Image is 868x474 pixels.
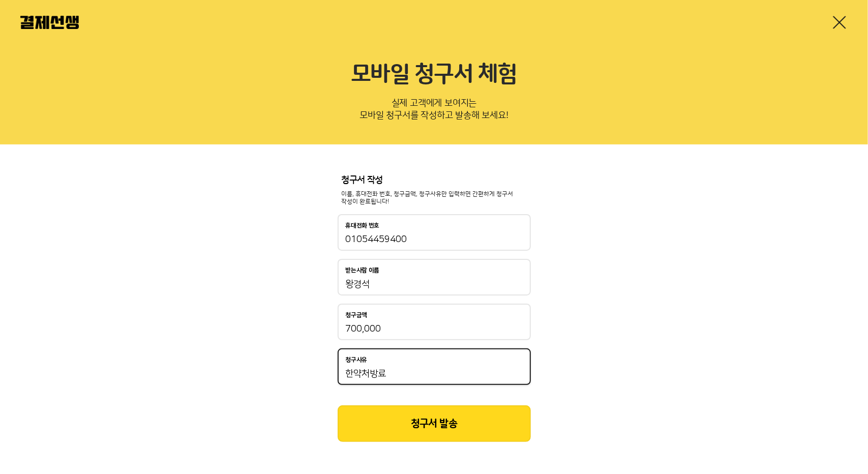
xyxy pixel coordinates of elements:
[346,357,368,364] p: 청구사유
[346,278,523,290] input: 받는사람 이름
[346,233,523,246] input: 휴대전화 번호
[338,405,531,442] button: 청구서 발송
[346,323,523,335] input: 청구금액
[20,61,848,88] h2: 모바일 청구서 체험
[20,95,848,128] p: 실제 고객에게 보여지는 모바일 청구서를 작성하고 발송해 보세요!
[346,368,523,380] input: 청구사유
[346,267,380,274] p: 받는사람 이름
[346,222,380,229] p: 휴대전화 번호
[342,190,527,206] p: 이름, 휴대전화 번호, 청구금액, 청구사유만 입력하면 간편하게 청구서 작성이 완료됩니다!
[346,312,368,319] p: 청구금액
[342,175,527,186] p: 청구서 작성
[20,16,79,29] img: 결제선생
